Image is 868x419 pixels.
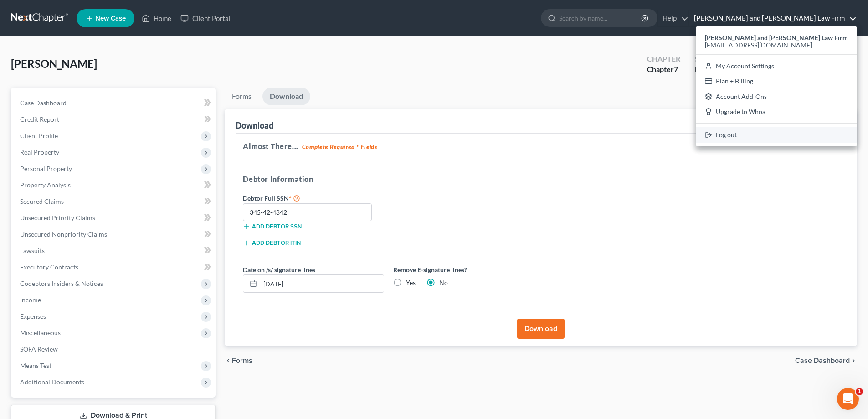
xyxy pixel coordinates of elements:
[20,132,58,140] span: Client Profile
[689,10,857,26] a: [PERSON_NAME] and [PERSON_NAME] Law Firm
[20,296,41,304] span: Income
[20,165,72,172] span: Personal Property
[13,226,216,243] a: Unsecured Nonpriority Claims
[795,357,857,364] a: Case Dashboard chevron_right
[850,357,857,364] i: chevron_right
[20,148,59,156] span: Real Property
[13,210,216,226] a: Unsecured Priority Claims
[705,41,812,49] span: [EMAIL_ADDRESS][DOMAIN_NAME]
[262,88,310,105] a: Download
[517,319,565,339] button: Download
[20,362,51,369] span: Means Test
[243,174,534,185] h5: Debtor Information
[243,141,839,152] h5: Almost There...
[20,197,64,205] span: Secured Claims
[696,127,857,143] a: Log out
[696,26,857,146] div: [PERSON_NAME] and [PERSON_NAME] Law Firm
[20,312,46,320] span: Expenses
[20,115,59,123] span: Credit Report
[393,265,534,274] label: Remove E-signature lines?
[225,357,232,364] i: chevron_left
[20,247,45,254] span: Lawsuits
[176,10,235,26] a: Client Portal
[795,357,850,364] span: Case Dashboard
[232,357,252,364] span: Forms
[13,177,216,193] a: Property Analysis
[13,259,216,275] a: Executory Contracts
[20,279,103,287] span: Codebtors Insiders & Notices
[696,58,857,74] a: My Account Settings
[695,54,722,64] div: Status
[406,278,416,287] label: Yes
[696,104,857,120] a: Upgrade to Whoa
[13,193,216,210] a: Secured Claims
[95,15,126,22] span: New Case
[20,345,58,353] span: SOFA Review
[20,378,84,386] span: Additional Documents
[13,341,216,357] a: SOFA Review
[243,203,372,222] input: XXX-XX-XXXX
[705,34,848,41] strong: [PERSON_NAME] and [PERSON_NAME] Law Firm
[243,265,315,274] label: Date on /s/ signature lines
[260,275,384,292] input: MM/DD/YYYY
[20,230,107,238] span: Unsecured Nonpriority Claims
[695,64,722,75] div: Lead
[20,181,71,189] span: Property Analysis
[243,239,301,247] button: Add debtor ITIN
[302,143,377,150] strong: Complete Required * Fields
[137,10,176,26] a: Home
[236,120,273,131] div: Download
[238,192,389,203] label: Debtor Full SSN
[20,329,61,336] span: Miscellaneous
[225,357,265,364] button: chevron_left Forms
[658,10,688,26] a: Help
[20,263,78,271] span: Executory Contracts
[20,99,67,107] span: Case Dashboard
[13,95,216,111] a: Case Dashboard
[439,278,448,287] label: No
[559,10,642,26] input: Search by name...
[696,89,857,104] a: Account Add-Ons
[647,64,680,75] div: Chapter
[13,243,216,259] a: Lawsuits
[225,88,259,105] a: Forms
[13,111,216,128] a: Credit Report
[243,223,302,230] button: Add debtor SSN
[856,388,863,395] span: 1
[696,73,857,89] a: Plan + Billing
[20,214,95,222] span: Unsecured Priority Claims
[647,54,680,64] div: Chapter
[674,65,678,73] span: 7
[11,57,97,70] span: [PERSON_NAME]
[837,388,859,410] iframe: Intercom live chat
